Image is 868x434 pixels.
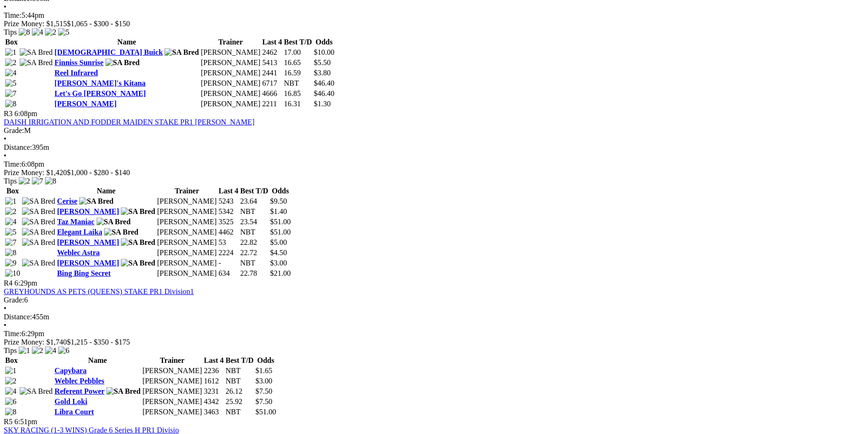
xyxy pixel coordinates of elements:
[200,89,261,98] td: [PERSON_NAME]
[45,177,56,185] img: 8
[4,330,864,338] div: 6:29pm
[20,48,53,57] img: SA Bred
[4,169,864,177] div: Prize Money: $1,420
[5,207,16,216] img: 2
[4,279,13,287] span: R4
[4,304,7,312] span: •
[5,377,16,385] img: 2
[200,79,261,88] td: [PERSON_NAME]
[57,228,102,236] a: Elegant Laika
[262,79,283,88] td: 6717
[4,11,864,20] div: 5:44pm
[225,407,254,417] td: NBT
[57,259,119,267] a: [PERSON_NAME]
[4,321,7,329] span: •
[5,408,16,416] img: 8
[20,387,53,396] img: SA Bred
[218,248,239,257] td: 2224
[5,249,16,257] img: 8
[218,258,239,268] td: -
[45,346,56,355] img: 4
[284,89,313,98] td: 16.85
[270,249,287,257] span: $4.50
[5,259,16,267] img: 9
[269,186,291,196] th: Odds
[157,228,217,237] td: [PERSON_NAME]
[19,346,30,355] img: 1
[200,68,261,78] td: [PERSON_NAME]
[200,58,261,67] td: [PERSON_NAME]
[157,217,217,227] td: [PERSON_NAME]
[54,100,116,108] a: [PERSON_NAME]
[200,99,261,109] td: [PERSON_NAME]
[5,38,18,46] span: Box
[5,79,16,88] img: 5
[4,296,864,304] div: 6
[45,28,56,37] img: 2
[270,218,291,226] span: $51.00
[57,186,156,196] th: Name
[22,218,55,226] img: SA Bred
[4,177,17,185] span: Tips
[57,249,100,257] a: Weblec Astra
[240,217,269,227] td: 23.54
[4,110,13,118] span: R3
[67,338,130,346] span: $1,215 - $350 - $175
[240,186,269,196] th: Best T/D
[218,197,239,206] td: 5243
[5,197,16,206] img: 1
[32,346,43,355] img: 2
[157,207,217,216] td: [PERSON_NAME]
[5,238,16,247] img: 7
[218,217,239,227] td: 3525
[54,387,104,395] a: Referent Power
[142,397,202,406] td: [PERSON_NAME]
[284,58,313,67] td: 16.65
[225,397,254,406] td: 25.92
[284,68,313,78] td: 16.59
[4,11,22,19] span: Time:
[5,100,16,108] img: 8
[54,48,163,56] a: [DEMOGRAPHIC_DATA] Buick
[22,228,55,236] img: SA Bred
[4,135,7,143] span: •
[4,338,864,346] div: Prize Money: $1,740
[284,99,313,109] td: 16.31
[157,197,217,206] td: [PERSON_NAME]
[57,269,111,277] a: Bing Bing Secret
[54,397,87,405] a: Gold Loki
[54,408,94,416] a: Libra Court
[106,387,141,396] img: SA Bred
[262,68,283,78] td: 2441
[4,287,194,295] a: GREYHOUNDS AS PETS (QUEENS) STAKE PR1 Division1
[240,207,269,216] td: NBT
[67,169,130,177] span: $1,000 - $280 - $140
[54,356,141,365] th: Name
[121,238,155,247] img: SA Bred
[4,160,864,169] div: 6:08pm
[4,152,7,160] span: •
[314,69,330,77] span: $3.80
[4,313,32,321] span: Distance:
[255,387,272,395] span: $7.50
[284,79,313,88] td: NBT
[218,186,239,196] th: Last 4
[262,89,283,98] td: 4666
[157,258,217,268] td: [PERSON_NAME]
[142,407,202,417] td: [PERSON_NAME]
[105,59,140,67] img: SA Bred
[7,187,19,195] span: Box
[54,69,98,77] a: Reel Infrared
[255,377,272,385] span: $3.00
[240,238,269,247] td: 22.82
[142,376,202,386] td: [PERSON_NAME]
[157,238,217,247] td: [PERSON_NAME]
[200,37,261,47] th: Trainer
[67,20,130,28] span: $1,065 - $300 - $150
[142,366,202,375] td: [PERSON_NAME]
[225,376,254,386] td: NBT
[255,408,276,416] span: $51.00
[255,367,272,375] span: $1.65
[270,238,287,246] span: $5.00
[20,59,53,67] img: SA Bred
